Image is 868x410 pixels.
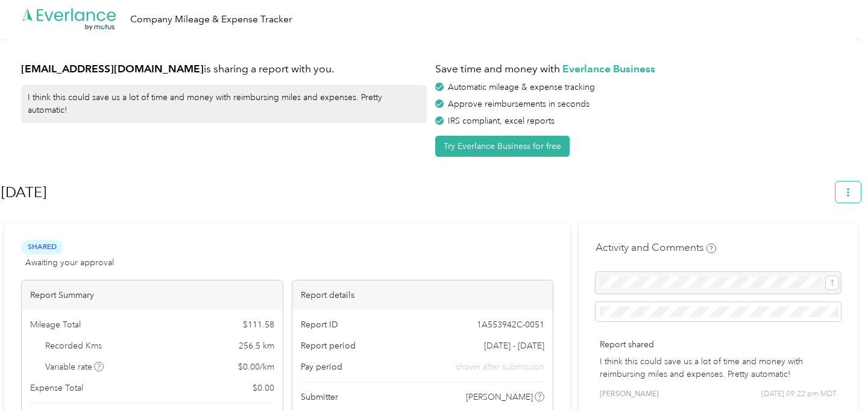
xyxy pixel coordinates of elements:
[600,355,837,380] p: I think this could save us a lot of time and money with reimbursing miles and expenses. Pretty au...
[1,178,827,207] h1: Sep 2025
[21,240,63,254] span: Shared
[22,280,283,310] div: Report Summary
[301,361,342,373] span: Pay period
[448,116,555,126] span: IRS compliant, excel reports
[30,318,81,331] span: Mileage Total
[253,382,274,394] span: $ 0.00
[600,338,837,351] p: Report shared
[600,389,659,400] span: [PERSON_NAME]
[292,280,553,310] div: Report details
[761,389,837,400] span: [DATE] 09:22 pm MDT
[448,99,590,109] span: Approve reimbursements in seconds
[456,361,544,373] span: shown after submission
[239,339,274,352] span: 256.5 km
[301,339,356,352] span: Report period
[301,391,338,403] span: Submitter
[243,318,274,331] span: $ 111.58
[562,62,655,75] strong: Everlance Business
[130,12,292,27] div: Company Mileage & Expense Tracker
[21,62,204,75] strong: [EMAIL_ADDRESS][DOMAIN_NAME]
[21,85,427,123] div: I think this could save us a lot of time and money with reimbursing miles and expenses. Pretty au...
[435,136,570,157] button: Try Everlance Business for free
[21,61,427,77] h1: is sharing a report with you.
[466,391,533,403] span: [PERSON_NAME]
[30,382,83,394] span: Expense Total
[435,61,841,77] h1: Save time and money with
[45,339,102,352] span: Recorded Kms
[45,361,104,373] span: Variable rate
[25,256,114,269] span: Awaiting your approval
[484,339,544,352] span: [DATE] - [DATE]
[477,318,544,331] span: 1A553942C-0051
[596,240,716,255] h4: Activity and Comments
[448,82,595,92] span: Automatic mileage & expense tracking
[301,318,338,331] span: Report ID
[238,361,274,373] span: $ 0.00 / km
